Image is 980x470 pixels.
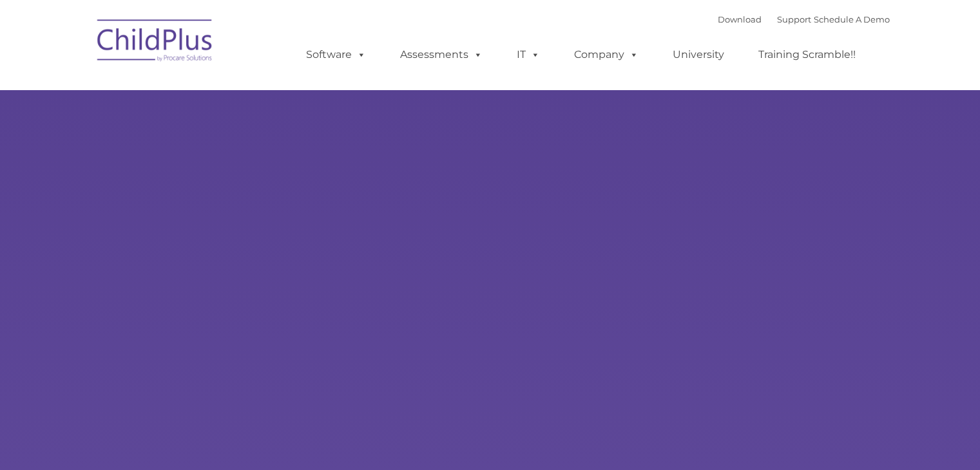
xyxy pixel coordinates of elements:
a: IT [504,42,553,68]
a: Download [718,14,762,24]
a: Training Scramble!! [745,42,869,68]
img: ChildPlus by Procare Solutions [91,10,220,75]
a: Schedule A Demo [814,14,890,24]
font: | [718,14,890,24]
a: Support [777,14,811,24]
a: University [660,42,737,68]
a: Software [293,42,379,68]
a: Company [561,42,651,68]
a: Assessments [387,42,495,68]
